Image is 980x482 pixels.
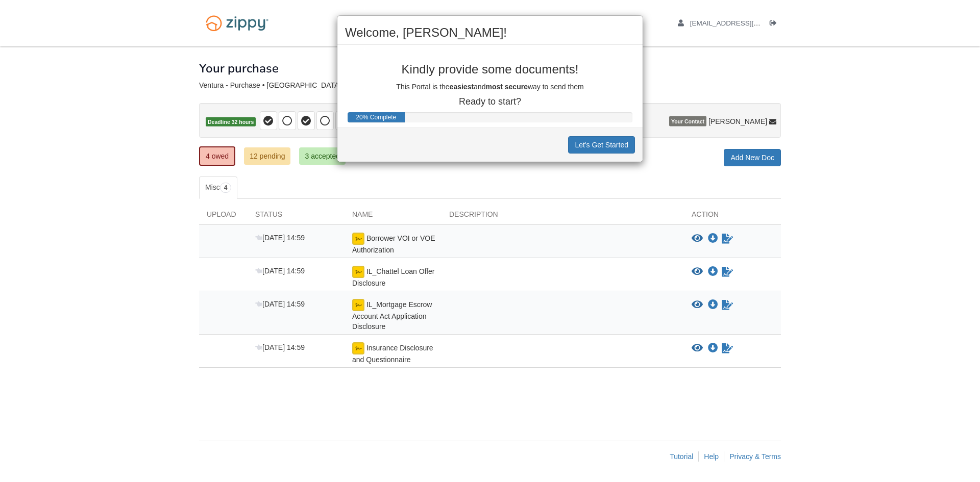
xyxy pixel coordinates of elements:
b: easiest [450,83,474,91]
b: most secure [485,83,527,91]
p: Ready to start? [345,97,635,107]
p: Kindly provide some documents! [345,63,635,76]
h2: Welcome, [PERSON_NAME]! [345,26,635,39]
div: Progress Bar [348,112,405,122]
button: Let's Get Started [568,136,635,154]
p: This Portal is the and way to send them [345,82,635,92]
